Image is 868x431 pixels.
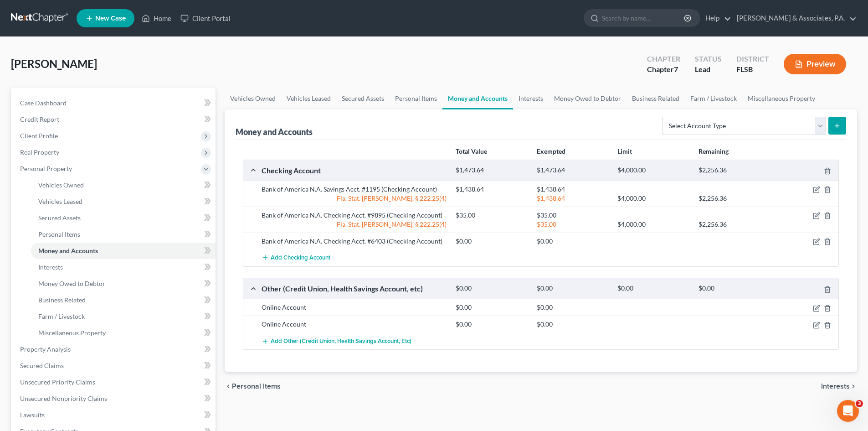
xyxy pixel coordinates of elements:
div: $1,438.64 [532,185,613,194]
a: Client Portal [176,10,235,26]
div: Checking Account [257,166,451,175]
span: Case Dashboard [20,99,67,107]
div: $4,000.00 [613,220,693,229]
a: Business Related [31,292,216,308]
span: Add Other (Credit Union, Health Savings Account, etc) [271,338,411,345]
div: Bank of America N.A. Checking Acct. #6403 (Checking Account) [257,237,451,246]
span: Property Analysis [20,345,71,353]
span: Add Checking Account [271,254,330,262]
span: Interests [821,383,850,390]
a: Vehicles Leased [281,88,336,109]
a: Money Owed to Debtor [549,88,627,109]
button: Add Other (Credit Union, Health Savings Account, etc) [262,332,411,349]
span: Personal Items [232,383,281,390]
div: $0.00 [451,237,532,246]
strong: Exempted [537,147,565,155]
span: Client Profile [20,132,58,140]
span: 7 [674,65,678,73]
div: Chapter [647,54,680,64]
div: FLSB [736,64,769,75]
span: Vehicles Leased [38,197,82,205]
div: $35.00 [532,220,613,229]
div: $2,256.36 [694,220,775,229]
div: $2,256.36 [694,194,775,203]
a: Vehicles Leased [31,193,216,210]
span: 3 [856,400,863,407]
span: [PERSON_NAME] [11,57,97,70]
div: $1,473.64 [532,166,613,175]
div: $0.00 [613,284,693,293]
span: Unsecured Nonpriority Claims [20,395,107,402]
span: Vehicles Owned [38,181,84,189]
i: chevron_left [225,383,232,390]
div: District [736,54,769,64]
span: Secured Assets [38,214,81,222]
div: $0.00 [532,237,613,246]
div: Fla. Stat. [PERSON_NAME]. § 222.25(4) [257,220,451,229]
span: Lawsuits [20,411,45,419]
div: Online Account [257,320,451,329]
div: $2,256.36 [694,166,775,175]
div: Chapter [647,64,680,75]
a: Lawsuits [13,407,216,423]
div: $0.00 [532,284,613,293]
div: Fla. Stat. [PERSON_NAME]. § 222.25(4) [257,194,451,203]
div: $35.00 [451,211,532,220]
iframe: Intercom live chat [837,400,859,422]
div: Bank of America N.A. Checking Acct. #9895 (Checking Account) [257,211,451,220]
span: Personal Items [38,230,80,238]
div: Lead [695,64,722,75]
div: Online Account [257,303,451,312]
a: Unsecured Priority Claims [13,374,216,390]
button: Add Checking Account [262,249,330,266]
a: Money and Accounts [442,88,513,109]
span: Personal Property [20,165,72,172]
strong: Total Value [456,147,487,155]
span: Unsecured Priority Claims [20,378,95,386]
a: Home [137,10,176,26]
div: Money and Accounts [236,126,313,137]
div: Status [695,54,722,64]
a: Farm / Livestock [685,88,742,109]
div: $4,000.00 [613,166,693,175]
a: Vehicles Owned [31,177,216,193]
a: Credit Report [13,111,216,128]
div: Bank of America N.A. Savings Acct. #1195 (Checking Account) [257,185,451,194]
div: $4,000.00 [613,194,693,203]
div: $0.00 [532,320,613,329]
span: Business Related [38,296,86,304]
div: $0.00 [694,284,775,293]
strong: Remaining [699,147,729,155]
a: Money Owed to Debtor [31,275,216,292]
div: Other (Credit Union, Health Savings Account, etc) [257,284,451,293]
div: $1,473.64 [451,166,532,175]
a: Miscellaneous Property [31,325,216,341]
a: Unsecured Nonpriority Claims [13,390,216,407]
strong: Limit [617,147,632,155]
div: $1,438.64 [532,194,613,203]
span: Credit Report [20,115,59,123]
input: Search by name... [602,10,685,26]
i: chevron_right [850,383,857,390]
span: Interests [38,263,63,271]
div: $0.00 [451,303,532,312]
button: Interests chevron_right [821,383,857,390]
a: Interests [31,259,216,275]
a: Secured Assets [31,210,216,226]
span: Real Property [20,148,59,156]
a: Secured Assets [336,88,390,109]
a: Case Dashboard [13,95,216,111]
div: $0.00 [451,284,532,293]
div: $1,438.64 [451,185,532,194]
a: Farm / Livestock [31,308,216,325]
a: Help [701,10,731,26]
div: $0.00 [451,320,532,329]
a: Property Analysis [13,341,216,358]
a: Miscellaneous Property [742,88,821,109]
span: Miscellaneous Property [38,329,106,337]
a: [PERSON_NAME] & Associates, P.A. [732,10,857,26]
a: Business Related [627,88,685,109]
div: $0.00 [532,303,613,312]
span: New Case [95,15,126,22]
span: Money and Accounts [38,247,98,254]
